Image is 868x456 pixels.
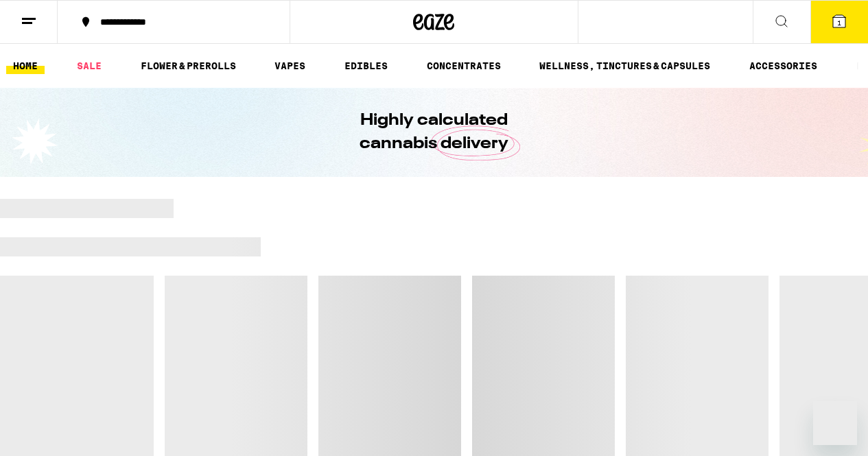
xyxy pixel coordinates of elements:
a: ACCESSORIES [742,58,824,74]
a: CONCENTRATES [420,58,508,74]
button: 1 [810,1,868,43]
h1: Highly calculated cannabis delivery [321,109,548,156]
a: VAPES [268,58,312,74]
a: FLOWER & PREROLLS [134,58,243,74]
span: 1 [837,19,841,27]
iframe: Button to launch messaging window [813,401,857,445]
a: HOME [6,58,45,74]
a: EDIBLES [338,58,395,74]
a: WELLNESS, TINCTURES & CAPSULES [532,58,717,74]
a: SALE [70,58,108,74]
